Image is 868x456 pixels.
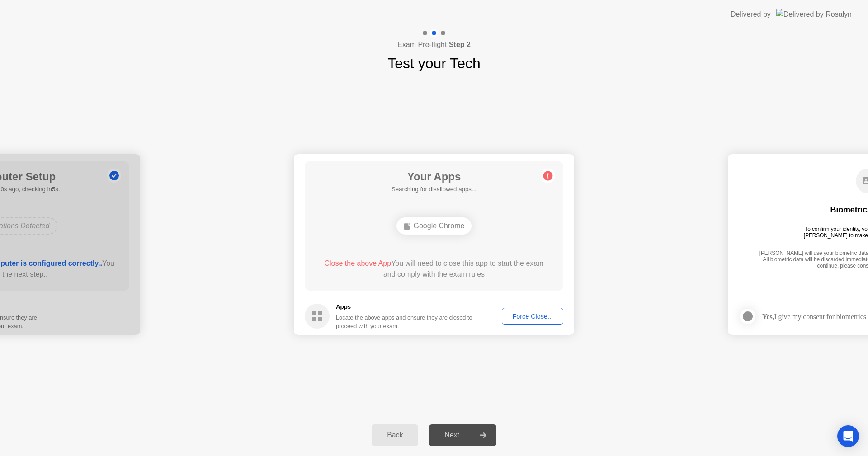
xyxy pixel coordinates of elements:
[429,424,496,446] button: Next
[336,313,473,330] div: Locate the above apps and ensure they are closed to proceed with your exam.
[762,313,774,320] strong: Yes,
[396,217,472,235] div: Google Chrome
[449,41,471,48] b: Step 2
[336,302,473,311] h5: Apps
[392,169,476,185] h1: Your Apps
[392,185,476,194] h5: Searching for disallowed apps...
[387,52,481,74] h1: Test your Tech
[397,39,471,50] h4: Exam Pre-flight:
[372,424,418,446] button: Back
[318,258,551,280] div: You will need to close this app to start the exam and comply with the exam rules
[502,308,563,325] button: Force Close...
[505,313,560,320] div: Force Close...
[776,9,852,19] img: Delivered by Rosalyn
[731,9,771,20] div: Delivered by
[837,425,859,447] div: Open Intercom Messenger
[374,431,415,439] div: Back
[324,259,391,267] span: Close the above App
[432,431,472,439] div: Next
